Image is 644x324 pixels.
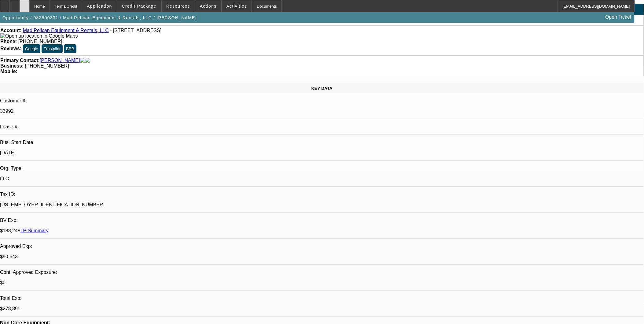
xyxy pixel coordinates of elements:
[200,4,217,9] span: Actions
[23,44,40,53] button: Google
[42,44,62,53] button: Trustpilot
[0,63,24,68] strong: Business:
[195,0,221,12] button: Actions
[0,69,17,74] strong: Mobile:
[117,0,161,12] button: Credit Package
[603,12,634,22] a: Open Ticket
[0,33,78,39] a: View Google Maps
[0,28,21,33] strong: Account:
[222,0,252,12] button: Activities
[87,4,112,9] span: Application
[18,39,62,44] span: [PHONE_NUMBER]
[2,15,197,20] span: Opportunity / 082500331 / Mad Pelican Equipment & Rentals, LLC / [PERSON_NAME]
[40,58,80,63] a: [PERSON_NAME]
[311,86,333,91] span: KEY DATA
[85,58,90,63] img: linkedin-icon.png
[25,63,69,68] span: [PHONE_NUMBER]
[23,28,109,33] a: Mad Pelican Equipment & Rentals, LLC
[226,4,247,9] span: Activities
[0,33,78,39] img: Open up location in Google Maps
[122,4,156,9] span: Credit Package
[64,44,76,53] button: BBB
[0,39,17,44] strong: Phone:
[0,58,40,63] strong: Primary Contact:
[20,228,49,233] a: LP Summary
[162,0,195,12] button: Resources
[82,0,116,12] button: Application
[0,46,21,51] strong: Reviews:
[166,4,190,9] span: Resources
[80,58,85,63] img: facebook-icon.png
[110,28,161,33] span: - [STREET_ADDRESS]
